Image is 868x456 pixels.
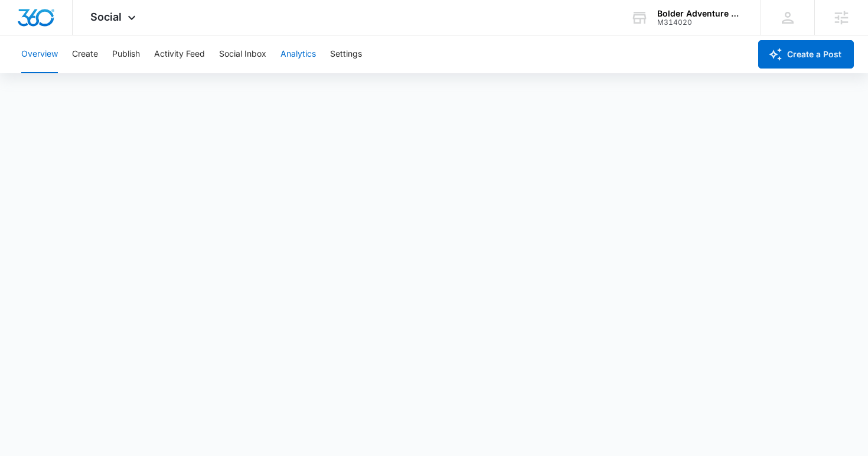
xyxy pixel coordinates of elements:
[758,40,854,69] button: Create a Post
[280,35,316,73] button: Analytics
[72,35,98,73] button: Create
[657,9,743,18] div: account name
[330,35,362,73] button: Settings
[21,35,58,73] button: Overview
[154,35,205,73] button: Activity Feed
[112,35,140,73] button: Publish
[90,11,122,23] span: Social
[657,18,743,27] div: account id
[219,35,266,73] button: Social Inbox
